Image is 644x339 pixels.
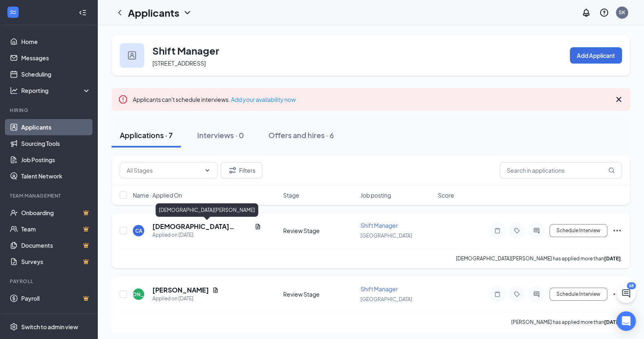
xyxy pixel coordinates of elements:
a: Sourcing Tools [21,135,91,152]
span: Shift Manager [360,222,398,229]
svg: ActiveChat [532,291,541,297]
div: CA [135,227,142,234]
div: Review Stage [283,290,356,298]
button: ChatActive [616,284,636,303]
a: DocumentsCrown [21,237,91,253]
div: Team Management [10,192,89,199]
svg: ChevronDown [204,167,211,174]
div: [DEMOGRAPHIC_DATA][PERSON_NAME] [156,203,258,217]
div: Offers and hires · 6 [268,130,334,140]
span: [STREET_ADDRESS] [152,59,206,67]
svg: Collapse [79,9,87,17]
div: [PERSON_NAME] [118,291,160,298]
img: user icon [128,51,136,59]
svg: Note [492,227,502,234]
svg: Tag [512,291,522,297]
h3: Shift Manager [152,44,219,57]
button: Schedule Interview [549,224,607,237]
svg: Document [212,287,219,293]
svg: WorkstreamLogo [9,8,17,16]
span: Shift Manager [360,285,398,293]
span: Job posting [360,191,391,199]
p: [PERSON_NAME] has applied more than . [511,319,622,326]
svg: ChatActive [621,288,631,298]
div: Applied on [DATE] [152,295,219,303]
span: Applicants can't schedule interviews. [133,96,296,103]
svg: Notifications [581,8,591,18]
div: Review Stage [283,227,356,235]
a: Scheduling [21,66,91,82]
svg: ActiveChat [532,227,541,234]
svg: Error [118,95,128,104]
h5: [PERSON_NAME] [152,286,209,295]
a: Add your availability now [231,96,296,103]
a: Job Postings [21,152,91,168]
a: OnboardingCrown [21,205,91,221]
svg: Ellipses [612,289,622,299]
button: Filter Filters [221,162,262,178]
div: Interviews · 0 [197,130,244,140]
a: TeamCrown [21,221,91,237]
svg: Analysis [10,86,18,95]
div: Applications · 7 [120,130,173,140]
div: Applied on [DATE] [152,231,261,239]
span: [GEOGRAPHIC_DATA] [360,296,412,302]
div: 68 [627,282,636,289]
div: SK [619,9,625,16]
div: Reporting [21,86,91,95]
svg: Ellipses [612,226,622,236]
a: Applicants [21,119,91,135]
svg: QuestionInfo [599,8,609,18]
a: Messages [21,50,91,66]
svg: MagnifyingGlass [608,167,615,174]
svg: Filter [228,165,237,175]
svg: Cross [614,95,624,104]
svg: Settings [10,323,18,331]
svg: Document [255,223,261,230]
svg: ChevronDown [182,8,192,18]
h5: [DEMOGRAPHIC_DATA][PERSON_NAME] [152,222,251,231]
button: Add Applicant [570,47,622,64]
span: [GEOGRAPHIC_DATA] [360,233,412,239]
h1: Applicants [128,6,179,20]
input: Search in applications [500,162,622,178]
b: [DATE] [604,255,621,262]
div: Switch to admin view [21,323,78,331]
svg: Tag [512,227,522,234]
a: Talent Network [21,168,91,184]
a: PayrollCrown [21,290,91,306]
div: Payroll [10,278,89,285]
a: Home [21,33,91,50]
span: Stage [283,191,299,199]
div: Hiring [10,107,89,114]
svg: Note [492,291,502,297]
p: [DEMOGRAPHIC_DATA][PERSON_NAME] has applied more than . [456,255,622,262]
svg: ChevronLeft [115,8,125,18]
span: Name · Applied On [133,191,182,199]
span: Score [438,191,454,199]
div: Open Intercom Messenger [616,311,636,331]
b: [DATE] [604,319,621,325]
a: SurveysCrown [21,253,91,270]
input: All Stages [127,166,201,175]
button: Schedule Interview [549,288,607,301]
